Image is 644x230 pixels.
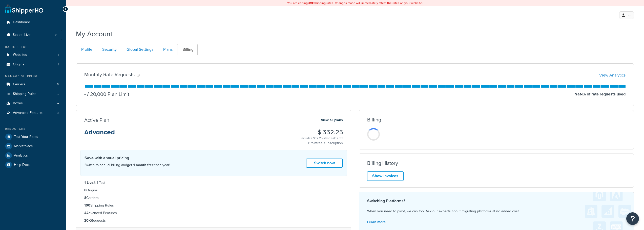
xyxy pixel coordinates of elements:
[14,163,30,167] span: Help Docs
[4,80,62,89] li: Carriers
[84,203,90,208] strong: 100
[84,195,86,200] strong: 8
[97,44,121,55] a: Security
[13,101,23,106] span: Boxes
[84,203,343,208] li: Shipping Rules
[76,29,112,39] h1: My Account
[14,144,33,148] span: Marketplace
[321,117,343,123] a: View all plans
[4,60,62,69] a: Origins 1
[4,74,62,79] div: Manage Shipping
[4,50,62,60] li: Websites
[86,91,129,98] p: 20,000 Plan Limit
[367,117,381,122] h3: Billing
[4,108,62,118] a: Advanced Features 3
[4,89,62,99] a: Shipping Rules
[57,82,59,87] span: 5
[4,80,62,89] a: Carriers 5
[367,208,626,215] p: When you need to pivot, we can too. Ask our experts about migrating platforms at no added cost.
[367,219,386,225] a: Learn more
[58,62,59,67] span: 1
[13,53,27,57] span: Websites
[84,117,109,123] h3: Active Plan
[4,99,62,108] a: Boxes
[87,90,89,98] span: /
[84,210,86,216] strong: 4
[4,108,62,118] li: Advanced Features
[301,136,343,141] div: Includes $32.25 state sales tax
[84,195,343,201] li: Carriers
[13,92,36,96] span: Shipping Rules
[301,129,343,136] h3: $ 332.25
[76,44,96,55] a: Profile
[84,188,343,193] li: Origins
[85,155,170,161] h4: Save with annual pricing
[13,33,31,37] span: Scope: Live
[84,180,343,186] li: & 1 Test
[4,127,62,131] div: Resources
[84,129,115,140] h3: Advanced
[4,160,62,169] a: Help Docs
[13,62,24,67] span: Origins
[14,135,38,139] span: Test Your Rates
[58,53,59,57] span: 1
[367,160,398,166] h3: Billing History
[308,1,314,5] b: LIVE
[367,198,626,204] h4: Switching Platforms?
[85,162,170,168] p: Switch to annual billing and each year!
[4,132,62,141] a: Test Your Rates
[4,50,62,60] a: Websites 1
[5,4,43,14] a: ShipperHQ Home
[4,45,62,49] div: Basic Setup
[158,44,177,55] a: Plans
[4,60,62,69] li: Origins
[127,162,154,168] strong: get 1 month free
[306,159,343,168] a: Switch now
[84,72,135,77] h3: Monthly Rate Requests
[599,72,626,78] a: View Analytics
[4,18,62,27] a: Dashboard
[84,218,343,223] li: Requests
[121,44,157,55] a: Global Settings
[84,180,93,185] strong: 1 Live
[84,188,86,193] strong: 8
[4,151,62,160] a: Analytics
[626,212,639,225] button: Open Resource Center
[84,91,86,98] p: -
[84,210,343,216] li: Advanced Features
[13,111,44,115] span: Advanced Features
[13,82,25,87] span: Carriers
[13,20,30,24] span: Dashboard
[177,44,198,55] a: Billing
[14,154,28,158] span: Analytics
[301,141,343,146] p: Braintree subscription
[84,218,91,223] strong: 20K
[4,142,62,151] a: Marketplace
[57,111,59,115] span: 3
[574,91,626,98] p: NaN % of rate requests used
[367,171,404,181] a: Show Invoices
